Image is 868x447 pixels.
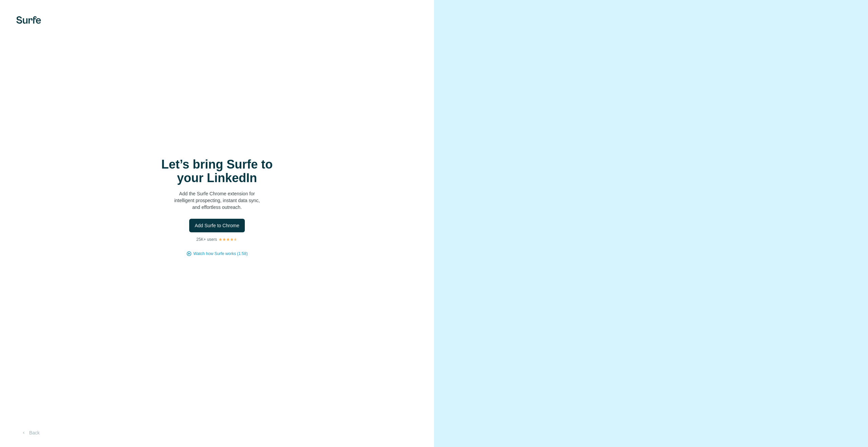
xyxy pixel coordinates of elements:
h1: Let’s bring Surfe to your LinkedIn [149,158,285,185]
p: Add the Surfe Chrome extension for intelligent prospecting, instant data sync, and effortless out... [149,190,285,211]
img: Rating Stars [218,237,238,241]
button: Watch how Surfe works (1:58) [193,251,248,257]
button: Add Surfe to Chrome [189,219,245,232]
button: Back [16,427,44,439]
p: 25K+ users [196,236,217,242]
span: Add Surfe to Chrome [195,222,239,229]
img: Surfe's logo [16,16,41,24]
